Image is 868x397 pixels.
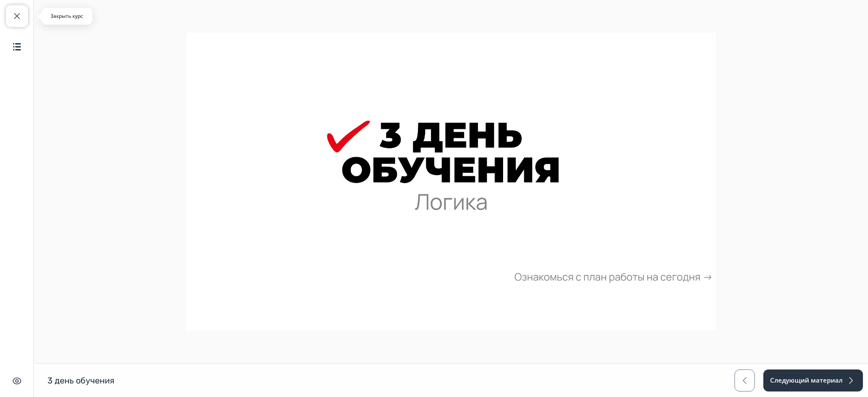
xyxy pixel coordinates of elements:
img: Изображение [186,33,716,330]
h1: 3 день обучения [47,375,114,386]
p: Закрыть курс [47,13,87,19]
img: Скрыть интерфейс [12,376,22,386]
img: Содержание [12,42,22,52]
button: Следующий материал [763,369,863,391]
button: Закрыть курс [6,5,28,27]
